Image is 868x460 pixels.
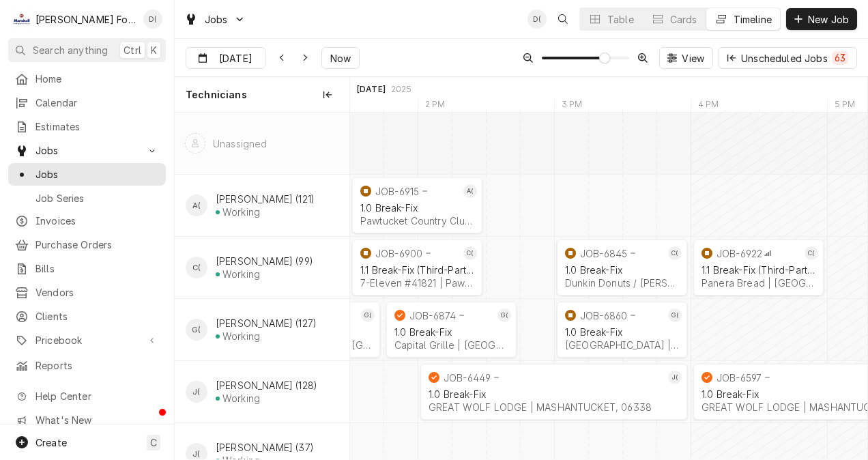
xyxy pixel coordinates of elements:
[321,47,360,69] button: Now
[375,248,422,259] div: JOB-6900
[409,310,456,321] div: JOB-6874
[8,91,166,114] a: Calendar
[429,388,679,400] div: 1.0 Break-Fix
[444,372,491,384] div: JOB-6449
[360,215,474,227] div: Pawtucket Country Club | [GEOGRAPHIC_DATA], 02861
[216,379,317,391] div: [PERSON_NAME] (128)
[222,392,260,404] div: Working
[328,51,353,66] span: Now
[734,12,772,27] div: Timeline
[786,8,857,30] button: New Job
[429,401,679,413] div: GREAT WOLF LODGE | MASHANTUCKET, 06338
[527,10,547,29] div: David Testa (92)'s Avatar
[35,285,159,300] span: Vendors
[607,12,634,27] div: Table
[463,246,477,260] div: Chris Branca (99)'s Avatar
[8,409,166,431] a: Go to What's New
[12,10,31,29] div: M
[216,317,317,329] div: [PERSON_NAME] (127)
[124,43,141,57] span: Ctrl
[805,246,818,260] div: C(
[216,255,313,267] div: [PERSON_NAME] (99)
[497,308,511,322] div: G(
[35,167,159,182] span: Jobs
[35,389,158,403] span: Help Center
[565,277,679,289] div: Dunkin Donuts / [PERSON_NAME] | [GEOGRAPHIC_DATA], 02762
[222,268,260,280] div: Working
[741,51,848,66] div: Unscheduled Jobs
[360,277,474,289] div: 7-Eleven #41821 | Pawtucket, 02861
[35,12,136,27] div: [PERSON_NAME] Food Equipment Service
[35,214,159,228] span: Invoices
[175,77,349,113] div: Technicians column. SPACE for context menu
[668,246,682,260] div: C(
[659,47,713,69] button: View
[8,354,166,377] a: Reports
[8,68,166,90] a: Home
[719,47,857,69] button: Unscheduled Jobs63
[717,248,762,259] div: JOB-6922
[701,264,815,276] div: 1.1 Break-Fix (Third-Party)
[805,246,818,260] div: Chris Branca (99)'s Avatar
[35,437,67,448] span: Create
[8,115,166,138] a: Estimates
[497,308,511,322] div: Gabe Collazo (127)'s Avatar
[151,43,157,57] span: K
[222,206,260,218] div: Working
[552,8,574,30] button: Open search
[717,372,762,384] div: JOB-6597
[554,99,590,114] div: 3 PM
[35,261,159,276] span: Bills
[835,51,845,65] div: 63
[394,326,508,338] div: 1.0 Break-Fix
[8,305,166,328] a: Clients
[186,88,247,102] span: Technicians
[186,195,207,216] div: A(
[8,187,166,210] a: Job Series
[213,138,267,149] div: Unassigned
[668,246,682,260] div: Chris Branca (99)'s Avatar
[222,330,260,342] div: Working
[143,10,162,29] div: D(
[8,233,166,256] a: Purchase Orders
[670,12,697,27] div: Cards
[8,257,166,280] a: Bills
[565,339,679,351] div: [GEOGRAPHIC_DATA] | [GEOGRAPHIC_DATA]
[35,72,159,86] span: Home
[186,195,207,216] div: Andy Christopoulos (121)'s Avatar
[216,193,315,205] div: [PERSON_NAME] (121)
[186,381,207,403] div: James Lunney (128)'s Avatar
[186,47,265,69] button: [DATE]
[35,333,139,347] span: Pricebook
[565,326,679,338] div: 1.0 Break-Fix
[691,99,726,114] div: 4 PM
[8,385,166,407] a: Go to Help Center
[8,139,166,162] a: Go to Jobs
[580,310,627,321] div: JOB-6860
[186,381,207,403] div: J(
[668,308,682,322] div: G(
[35,119,159,134] span: Estimates
[375,186,419,197] div: JOB-6915
[527,10,547,29] div: D(
[143,10,162,29] div: David Testa (92)'s Avatar
[668,371,682,384] div: James Lunney (128)'s Avatar
[35,413,158,427] span: What's New
[186,257,207,278] div: Chris Branca (99)'s Avatar
[565,264,679,276] div: 1.0 Break-Fix
[8,210,166,232] a: Invoices
[357,84,386,95] div: [DATE]
[668,308,682,322] div: Gabe Collazo (127)'s Avatar
[35,191,159,205] span: Job Series
[35,309,159,324] span: Clients
[361,308,375,322] div: G(
[150,435,157,450] span: C
[463,184,477,198] div: Andy Christopoulos (121)'s Avatar
[12,10,31,29] div: Marshall Food Equipment Service's Avatar
[360,202,474,214] div: 1.0 Break-Fix
[186,319,207,341] div: G(
[668,371,682,384] div: J(
[35,96,159,110] span: Calendar
[394,339,508,351] div: Capital Grille | [GEOGRAPHIC_DATA], 02903
[418,99,452,114] div: 2 PM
